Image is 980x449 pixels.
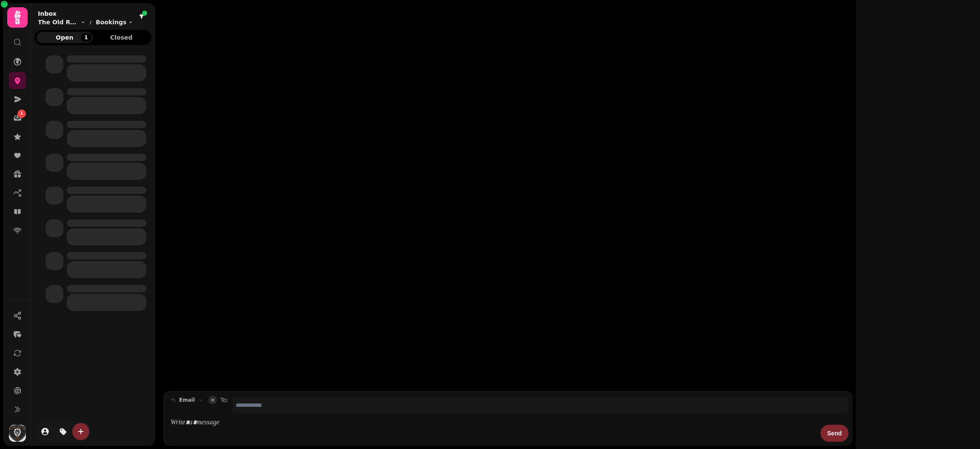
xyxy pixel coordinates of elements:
button: email [167,395,207,405]
label: To: [220,396,228,413]
button: The Old Red Lion [38,18,85,26]
button: User avatar [7,425,28,442]
button: Bookings [96,18,133,26]
span: Open [43,35,86,40]
button: Closed [94,32,150,43]
span: 1 [20,111,23,117]
span: The Old Red Lion [38,18,79,26]
span: Closed [100,35,143,40]
h2: Inbox [38,9,133,18]
img: User avatar [9,425,26,442]
div: 1 [80,33,91,42]
button: collapse [208,396,217,404]
a: 1 [9,109,26,127]
button: Open1 [37,32,93,43]
button: create-convo [72,423,89,440]
button: filter [137,12,147,22]
span: Send [827,430,842,436]
button: tag-thread [54,423,71,440]
button: Send [820,425,849,442]
nav: breadcrumb [38,18,133,26]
